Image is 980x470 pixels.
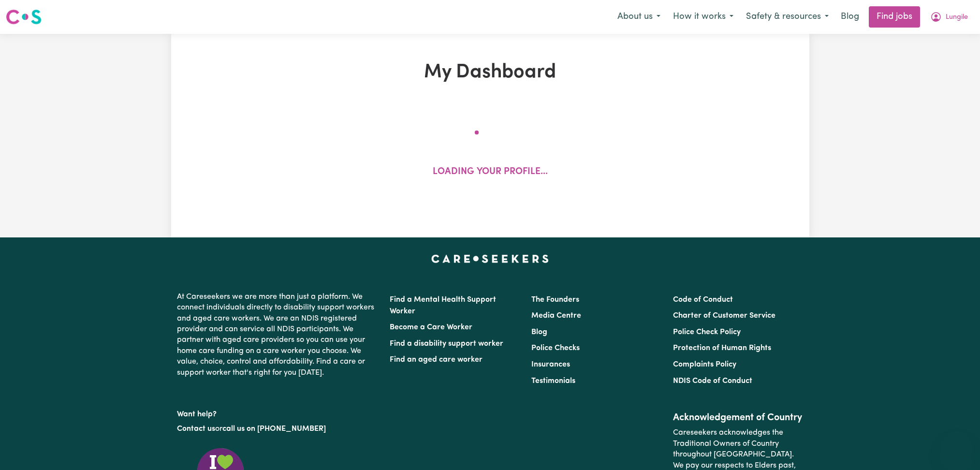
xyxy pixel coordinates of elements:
p: Want help? [177,405,378,420]
a: Find a disability support worker [390,340,503,348]
a: Protection of Human Rights [673,344,771,352]
a: Code of Conduct [673,296,733,304]
h2: Acknowledgement of Country [673,412,803,424]
iframe: Button to launch messaging window [941,431,972,462]
span: Lungile [946,12,968,23]
a: Complaints Policy [673,361,736,368]
a: Become a Care Worker [390,323,472,331]
a: Media Centre [531,312,581,320]
a: Testimonials [531,377,575,385]
a: Contact us [177,425,215,433]
button: My Account [924,7,974,27]
p: At Careseekers we are more than just a platform. We connect individuals directly to disability su... [177,288,378,382]
a: Find an aged care worker [390,356,483,364]
a: The Founders [531,296,579,304]
h1: My Dashboard [283,61,697,84]
p: or [177,420,378,438]
a: Police Check Policy [673,328,741,336]
p: Loading your profile... [433,165,548,179]
button: Safety & resources [740,7,835,27]
a: Careseekers home page [431,255,549,263]
a: Police Checks [531,344,580,352]
a: Find a Mental Health Support Worker [390,296,496,315]
a: Insurances [531,361,570,368]
button: How it works [667,7,740,27]
a: call us on [PHONE_NUMBER] [222,425,326,433]
img: Careseekers logo [6,8,42,26]
a: Find jobs [869,6,920,28]
a: Charter of Customer Service [673,312,775,320]
button: About us [611,7,667,27]
a: NDIS Code of Conduct [673,377,752,385]
a: Careseekers logo [6,6,42,28]
a: Blog [531,328,547,336]
a: Blog [835,6,865,28]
